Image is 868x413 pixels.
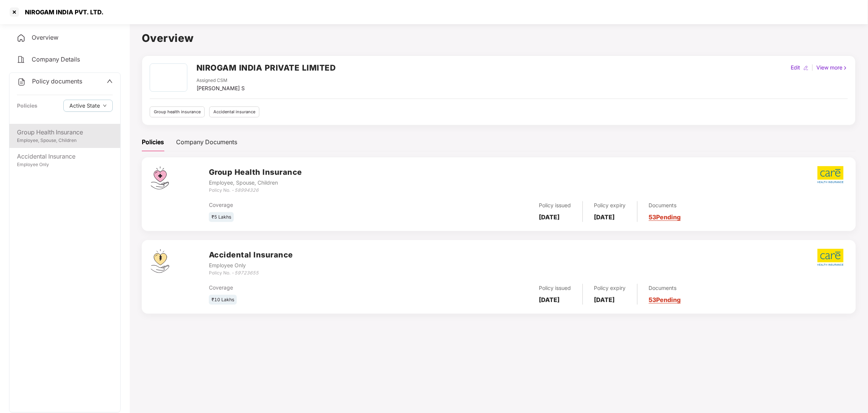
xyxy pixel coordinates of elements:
[804,65,809,71] img: editIcon
[235,270,259,276] i: 59723655
[32,55,80,63] span: Company Details
[17,55,26,64] img: svg+xml;base64,PHN2ZyB4bWxucz0iaHR0cDovL3d3dy53My5vcmcvMjAwMC9zdmciIHdpZHRoPSIyNCIgaGVpZ2h0PSIyNC...
[539,284,571,292] div: Policy issued
[790,63,802,72] div: Edit
[649,296,681,304] a: 53 Pending
[196,84,245,92] div: [PERSON_NAME] S
[17,102,37,110] div: Policies
[539,213,560,221] b: [DATE]
[817,166,844,183] img: care.png
[209,106,259,117] div: Accidental insurance
[539,201,571,210] div: Policy issued
[649,201,681,210] div: Documents
[594,201,626,210] div: Policy expiry
[209,284,422,292] div: Coverage
[142,137,164,147] div: Policies
[150,106,205,117] div: Group health insurance
[17,128,113,137] div: Group Health Insurance
[810,63,815,72] div: |
[17,77,26,86] img: svg+xml;base64,PHN2ZyB4bWxucz0iaHR0cDovL3d3dy53My5vcmcvMjAwMC9zdmciIHdpZHRoPSIyNCIgaGVpZ2h0PSIyNC...
[594,296,615,304] b: [DATE]
[594,284,626,292] div: Policy expiry
[649,213,681,221] a: 53 Pending
[103,104,107,108] span: down
[209,201,422,209] div: Coverage
[539,296,560,304] b: [DATE]
[17,137,113,144] div: Employee, Spouse, Children
[20,8,104,16] div: NIROGAM INDIA PVT. LTD.
[209,179,302,187] div: Employee, Spouse, Children
[63,100,113,112] button: Active Statedown
[196,62,336,74] h2: NIROGAM INDIA PRIVATE LIMITED
[196,77,245,84] div: Assigned CSM
[142,30,856,46] h1: Overview
[17,34,26,43] img: svg+xml;base64,PHN2ZyB4bWxucz0iaHR0cDovL3d3dy53My5vcmcvMjAwMC9zdmciIHdpZHRoPSIyNCIgaGVpZ2h0PSIyNC...
[151,166,169,190] img: svg+xml;base64,PHN2ZyB4bWxucz0iaHR0cDovL3d3dy53My5vcmcvMjAwMC9zdmciIHdpZHRoPSI0Ny43MTQiIGhlaWdodD...
[17,152,113,161] div: Accidental Insurance
[69,102,100,110] span: Active State
[843,65,848,71] img: rightIcon
[235,187,259,193] i: 58994326
[32,34,58,41] span: Overview
[209,270,293,277] div: Policy No. -
[209,295,237,305] div: ₹10 Lakhs
[209,166,302,178] h3: Group Health Insurance
[176,137,237,147] div: Company Documents
[32,77,82,85] span: Policy documents
[151,249,169,273] img: svg+xml;base64,PHN2ZyB4bWxucz0iaHR0cDovL3d3dy53My5vcmcvMjAwMC9zdmciIHdpZHRoPSI0OS4zMjEiIGhlaWdodD...
[594,213,615,221] b: [DATE]
[209,187,302,194] div: Policy No. -
[817,248,844,266] img: care.png
[209,249,293,261] h3: Accidental Insurance
[209,212,234,222] div: ₹5 Lakhs
[649,284,681,292] div: Documents
[815,63,850,72] div: View more
[107,78,113,84] span: up
[209,261,293,270] div: Employee Only
[17,161,113,168] div: Employee Only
